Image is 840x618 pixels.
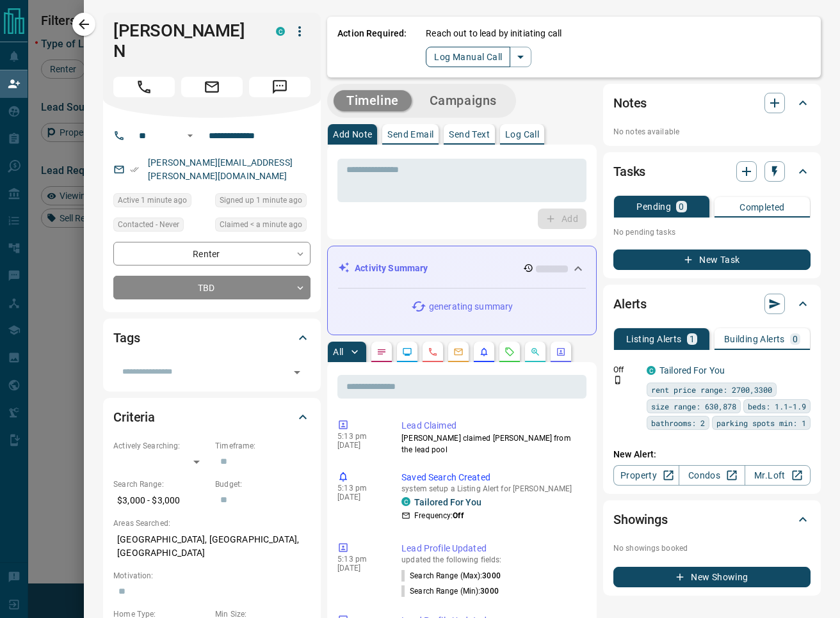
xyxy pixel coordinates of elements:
[401,555,581,564] p: updated the following fields:
[276,27,285,36] div: condos.ca
[148,157,293,181] a: [PERSON_NAME][EMAIL_ADDRESS][PERSON_NAME][DOMAIN_NAME]
[113,490,209,511] p: $3,000 - $3,000
[355,262,428,275] p: Activity Summary
[333,130,372,139] p: Add Note
[113,193,209,211] div: Fri Sep 12 2025
[220,194,302,207] span: Signed up 1 minute ago
[690,335,695,344] p: 1
[401,419,581,432] p: Lead Claimed
[479,347,489,357] svg: Listing Alerts
[401,497,410,506] div: condos.ca
[113,402,311,432] div: Criteria
[613,289,811,319] div: Alerts
[613,223,811,242] p: No pending tasks
[724,335,785,344] p: Building Alerts
[651,416,705,429] span: bathrooms: 2
[748,400,806,413] span: beds: 1.1-1.9
[181,77,243,97] span: Email
[613,93,647,113] h2: Notes
[417,90,510,111] button: Campaigns
[113,529,311,564] p: [GEOGRAPHIC_DATA], [GEOGRAPHIC_DATA], [GEOGRAPHIC_DATA]
[613,156,811,187] div: Tasks
[113,570,311,582] p: Motivation:
[636,202,671,211] p: Pending
[402,347,412,357] svg: Lead Browsing Activity
[113,322,311,353] div: Tags
[505,130,539,139] p: Log Call
[679,465,745,486] a: Condos
[426,27,561,40] p: Reach out to lead by initiating call
[113,518,311,529] p: Areas Searched:
[426,47,510,67] button: Log Manual Call
[113,242,311,265] div: Renter
[414,497,481,507] a: Tailored For You
[613,250,811,270] button: New Task
[651,383,772,396] span: rent price range: 2700,3300
[739,203,785,212] p: Completed
[613,161,645,182] h2: Tasks
[337,27,407,67] p: Action Required:
[793,335,798,344] p: 0
[613,504,811,535] div: Showings
[113,77,175,97] span: Call
[482,571,500,580] span: 3000
[716,416,806,429] span: parking spots min: 1
[480,587,498,596] span: 3000
[337,564,382,573] p: [DATE]
[401,484,581,493] p: system setup a Listing Alert for [PERSON_NAME]
[613,567,811,587] button: New Showing
[113,20,257,61] h1: [PERSON_NAME] N
[401,432,581,456] p: [PERSON_NAME] claimed [PERSON_NAME] from the lead pool
[428,347,438,357] svg: Calls
[337,493,382,502] p: [DATE]
[387,130,433,139] p: Send Email
[215,193,311,211] div: Fri Sep 12 2025
[556,347,566,357] svg: Agent Actions
[334,90,412,111] button: Timeline
[613,543,811,554] p: No showings booked
[376,347,387,357] svg: Notes
[530,347,540,357] svg: Opportunities
[647,366,656,375] div: condos.ca
[113,328,140,348] h2: Tags
[613,88,811,118] div: Notes
[337,441,382,450] p: [DATE]
[401,570,501,582] p: Search Range (Max) :
[613,465,679,486] a: Property
[215,479,311,490] p: Budget:
[401,585,499,597] p: Search Range (Min) :
[113,440,209,452] p: Actively Searching:
[659,365,725,376] a: Tailored For You
[118,218,179,231] span: Contacted - Never
[182,128,198,143] button: Open
[453,511,463,520] strong: Off
[613,376,622,384] svg: Push Notification Only
[401,471,581,484] p: Saved Search Created
[337,432,382,441] p: 5:13 pm
[453,347,464,357] svg: Emails
[288,363,306,381] button: Open
[118,194,187,207] span: Active 1 minute ago
[613,509,668,530] h2: Showings
[220,218,302,231] span: Claimed < a minute ago
[337,555,382,564] p: 5:13 pm
[215,218,311,235] div: Fri Sep 12 2025
[333,347,343,356] p: All
[215,440,311,452] p: Timeframe:
[679,202,684,211] p: 0
[651,400,736,413] span: size range: 630,878
[613,364,639,376] p: Off
[626,335,682,344] p: Listing Alerts
[338,257,586,280] div: Activity Summary
[505,347,515,357] svg: Requests
[613,448,811,461] p: New Alert:
[426,47,531,67] div: split button
[130,165,139,174] svg: Email Verified
[113,276,311,299] div: TBD
[745,465,811,486] a: Mr.Loft
[337,484,382,493] p: 5:13 pm
[249,77,311,97] span: Message
[613,126,811,138] p: No notes available
[449,130,490,139] p: Send Text
[401,542,581,555] p: Lead Profile Updated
